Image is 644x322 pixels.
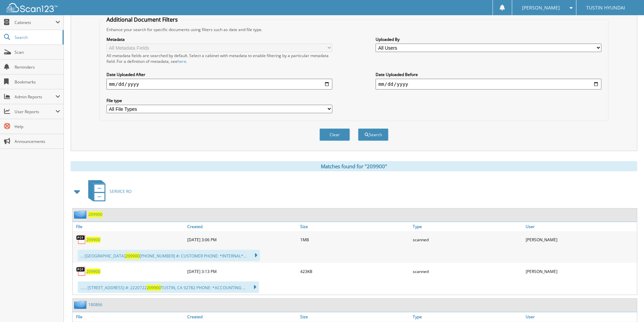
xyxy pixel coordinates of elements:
div: All metadata fields are searched by default. Select a cabinet with metadata to enable filtering b... [106,53,332,64]
div: scanned [411,265,524,278]
label: Date Uploaded After [106,72,332,77]
a: File [73,222,186,231]
span: 209900 [147,285,161,291]
img: scan123-logo-white.svg [7,3,57,12]
a: Size [299,222,411,231]
label: Date Uploaded Before [376,72,601,77]
button: Clear [319,128,350,141]
a: SERVICE RO [84,178,132,205]
label: File type [106,98,332,103]
div: ... [GEOGRAPHIC_DATA] [PHONE_NUMBER] #: CUSTOMER PHONE: *INTERNAL*... [78,250,260,261]
input: end [376,79,601,90]
div: Enhance your search for specific documents using filters such as date and file type. [103,27,605,32]
img: folder2.png [74,210,88,219]
input: start [106,79,332,90]
div: [DATE] 3:13 PM [186,265,299,278]
span: User Reports [15,109,55,115]
a: Created [186,312,299,321]
span: Bookmarks [15,79,60,85]
a: Type [411,312,524,321]
a: File [73,312,186,321]
legend: Additional Document Filters [103,16,181,23]
span: Announcements [15,139,60,144]
a: Type [411,222,524,231]
span: TUSTIN HYUNDAI [586,6,625,10]
span: Help [15,124,60,129]
a: Size [299,312,411,321]
label: Uploaded By [376,36,601,42]
span: Admin Reports [15,94,55,100]
button: Search [358,128,388,141]
span: Reminders [15,64,60,70]
label: Metadata [106,36,332,42]
a: here [177,58,186,64]
div: Matches found for "209900" [71,161,637,171]
span: Scan [15,49,60,55]
a: Created [186,222,299,231]
iframe: Chat Widget [610,290,644,322]
div: scanned [411,233,524,246]
div: [DATE] 3:06 PM [186,233,299,246]
a: 180866 [88,302,102,307]
a: 209900 [86,237,100,243]
span: Search [15,34,59,40]
img: PDF.png [76,266,86,276]
span: [PERSON_NAME] [522,6,560,10]
div: 1MB [299,233,411,246]
div: [PERSON_NAME] [524,265,637,278]
img: folder2.png [74,300,88,309]
a: User [524,312,637,321]
div: ...... [STREET_ADDRESS] #: 2220722 TUSTIN, CA 92782 PHONE: *ACCOUNTING ... [78,281,259,293]
span: 209900 [125,253,140,259]
a: 209900 [88,212,102,217]
a: 209900 [86,269,100,274]
span: Cabinets [15,20,55,25]
div: 423KB [299,265,411,278]
span: SERVICE RO [110,189,132,194]
a: User [524,222,637,231]
img: PDF.png [76,234,86,245]
div: [PERSON_NAME] [524,233,637,246]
